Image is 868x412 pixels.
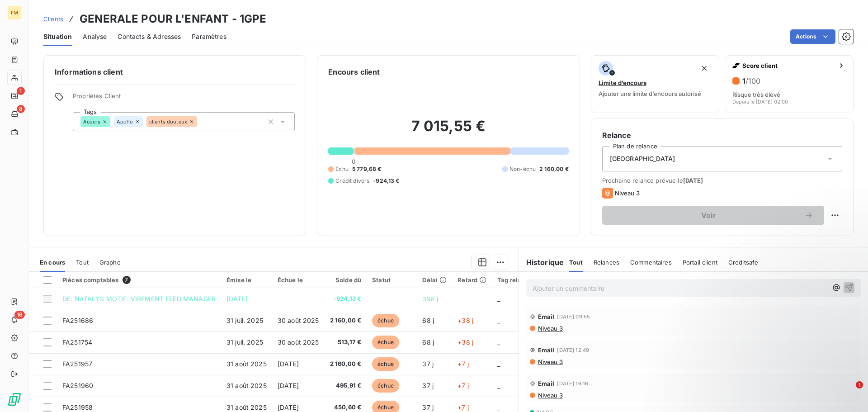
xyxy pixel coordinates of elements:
span: 37 j [422,403,434,411]
span: Clients [43,15,63,23]
span: 2 160,00 € [539,165,569,173]
span: _ [497,403,500,411]
span: 68 j [422,317,434,324]
div: Pièces comptables [62,276,216,284]
span: Niveau 3 [537,358,563,365]
button: Voir [602,206,824,225]
h3: GENERALE POUR L'ENFANT - 1GPE [80,11,266,27]
iframe: Intercom notifications message [687,324,868,388]
span: Email [538,346,555,354]
span: _ [497,338,500,346]
span: Crédit divers [335,177,369,185]
span: Portail client [683,259,717,266]
span: 31 juil. 2025 [226,317,263,324]
span: Graphe [99,259,121,266]
span: 398 j [422,295,438,303]
div: Délai [422,276,447,284]
div: Échue le [278,276,319,284]
span: [DATE] 09:55 [557,314,590,319]
span: FA251754 [62,338,92,346]
a: Clients [43,14,63,24]
span: 7 [123,276,131,284]
span: FA251957 [62,360,92,368]
span: 1 [17,87,25,95]
span: Creditsafe [728,259,759,266]
div: Tag relance [497,276,543,284]
span: Analyse [83,32,107,41]
span: DE: NATALYS MOTIF: VIREMENT FEED MANAGER [62,295,216,303]
span: [DATE] 12:49 [557,347,589,353]
span: [DATE] 16:16 [557,381,588,386]
h6: Historique [519,257,564,268]
span: 37 j [422,360,434,368]
span: Niveau 3 [615,189,640,197]
span: [DATE] [683,177,703,184]
div: Statut [372,276,411,284]
span: Apollo [117,119,133,124]
span: échue [372,379,399,393]
span: 5 779,68 € [352,165,382,173]
span: [GEOGRAPHIC_DATA] [610,154,675,163]
span: Email [538,380,555,387]
span: échue [372,336,399,349]
span: [DATE] [278,403,299,411]
span: 30 août 2025 [278,317,319,324]
span: +7 j [458,360,469,368]
span: Niveau 3 [537,392,563,399]
span: 450,60 € [330,403,362,412]
span: Prochaine relance prévue le [602,177,842,184]
span: -924,13 € [330,294,362,303]
span: Propriétés Client [73,92,295,105]
span: 31 août 2025 [226,403,267,411]
span: +7 j [458,403,469,411]
span: FA251960 [62,382,93,389]
span: 513,17 € [330,338,362,347]
h2: 7 015,55 € [328,117,568,144]
span: _ [497,295,500,303]
iframe: Intercom live chat [837,381,859,403]
input: Ajouter une valeur [197,118,204,126]
div: FM [7,5,22,20]
span: Relances [594,259,619,266]
span: Commentaires [630,259,672,266]
span: /100 [745,76,760,85]
span: 8 [17,105,25,113]
button: Actions [790,29,835,44]
div: Émise le [226,276,267,284]
span: Depuis le [DATE] 02:00 [732,99,788,104]
span: +38 j [458,338,473,346]
span: 30 août 2025 [278,338,319,346]
span: +38 j [458,317,473,324]
span: [DATE] [226,295,248,303]
span: Limite d’encours [599,79,646,86]
h6: Informations client [55,66,295,77]
span: _ [497,317,500,324]
span: Paramètres [192,32,226,41]
span: 68 j [422,338,434,346]
span: 2 160,00 € [330,316,362,325]
span: Score client [742,62,834,69]
span: [DATE] [278,382,299,389]
div: Retard [458,276,486,284]
span: Contacts & Adresses [118,32,181,41]
span: +7 j [458,382,469,389]
h6: Relance [602,130,842,141]
span: _ [497,360,500,368]
h6: Encours client [328,66,380,77]
span: 495,91 € [330,381,362,390]
span: Email [538,313,555,320]
span: Situation [43,32,72,41]
span: 31 août 2025 [226,360,267,368]
span: [DATE] [278,360,299,368]
span: Tout [76,259,89,266]
span: Tout [569,259,583,266]
span: 31 juil. 2025 [226,338,263,346]
span: Non-échu [509,165,536,173]
span: FA251686 [62,317,93,324]
span: Échu [335,165,349,173]
h6: 1 [742,76,760,85]
span: 31 août 2025 [226,382,267,389]
span: échue [372,357,399,371]
button: Score client1/100Risque très élevéDepuis le [DATE] 02:00 [725,55,854,113]
span: Ajouter une limite d’encours autorisé [599,90,701,97]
